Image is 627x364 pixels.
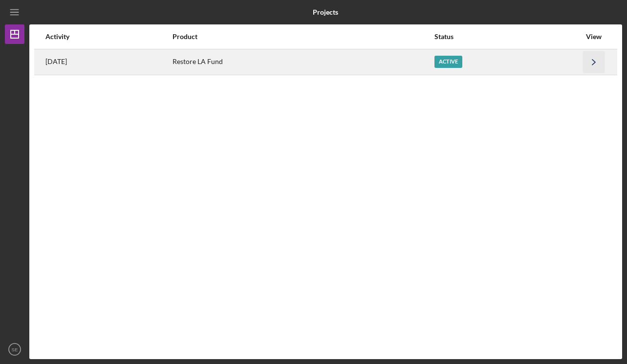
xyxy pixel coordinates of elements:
[45,58,67,65] time: 2025-10-10 12:22
[434,56,462,68] div: Active
[5,340,24,359] button: SE
[12,347,18,352] text: SE
[313,8,338,16] b: Projects
[434,33,581,41] div: Status
[173,33,433,41] div: Product
[582,33,606,41] div: View
[45,33,172,41] div: Activity
[173,50,433,74] div: Restore LA Fund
